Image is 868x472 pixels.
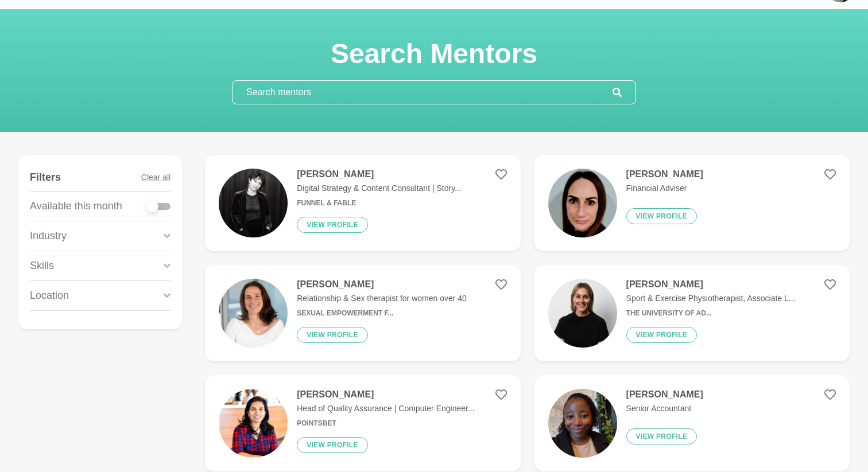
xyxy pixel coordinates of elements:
[297,199,462,208] h6: Funnel & Fable
[297,217,368,233] button: View profile
[548,169,617,237] img: 2462cd17f0db61ae0eaf7f297afa55aeb6b07152-1255x1348.jpg
[141,164,170,191] button: Clear all
[626,169,703,180] h4: [PERSON_NAME]
[297,403,474,415] p: Head of Quality Assurance | Computer Engineer...
[219,279,288,348] img: d6e4e6fb47c6b0833f5b2b80120bcf2f287bc3aa-2570x2447.jpg
[297,419,474,428] h6: PointsBet
[626,208,697,224] button: View profile
[30,288,69,303] p: Location
[30,258,54,274] p: Skills
[297,292,467,305] p: Relationship & Sex therapist for women over 40
[626,327,697,343] button: View profile
[297,182,462,194] p: Digital Strategy & Content Consultant | Story...
[297,309,467,318] h6: Sexual Empowerment f...
[297,437,368,453] button: View profile
[232,37,636,71] h1: Search Mentors
[534,375,850,471] a: [PERSON_NAME]Senior AccountantView profile
[626,279,796,290] h4: [PERSON_NAME]
[626,182,703,194] p: Financial Adviser
[30,171,61,184] h4: Filters
[297,169,462,180] h4: [PERSON_NAME]
[205,155,520,251] a: [PERSON_NAME]Digital Strategy & Content Consultant | Story...Funnel & FableView profile
[219,169,288,237] img: 1044fa7e6122d2a8171cf257dcb819e56f039831-1170x656.jpg
[297,279,467,290] h4: [PERSON_NAME]
[232,81,613,104] input: Search mentors
[297,327,368,343] button: View profile
[534,265,850,361] a: [PERSON_NAME]Sport & Exercise Physiotherapist, Associate L...The University of Ad...View profile
[30,198,122,214] p: Available this month
[205,375,520,471] a: [PERSON_NAME]Head of Quality Assurance | Computer Engineer...PointsBetView profile
[205,265,520,361] a: [PERSON_NAME]Relationship & Sex therapist for women over 40Sexual Empowerment f...View profile
[626,292,796,305] p: Sport & Exercise Physiotherapist, Associate L...
[219,389,288,458] img: 59f335efb65c6b3f8f0c6c54719329a70c1332df-242x243.png
[534,155,850,251] a: [PERSON_NAME]Financial AdviserView profile
[548,389,617,458] img: 54410d91cae438123b608ef54d3da42d18b8f0e6-2316x3088.jpg
[626,403,703,415] p: Senior Accountant
[30,228,67,244] p: Industry
[548,279,617,348] img: 523c368aa158c4209afe732df04685bb05a795a5-1125x1128.jpg
[626,389,703,400] h4: [PERSON_NAME]
[626,309,796,318] h6: The University of Ad...
[626,428,697,444] button: View profile
[297,389,474,400] h4: [PERSON_NAME]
